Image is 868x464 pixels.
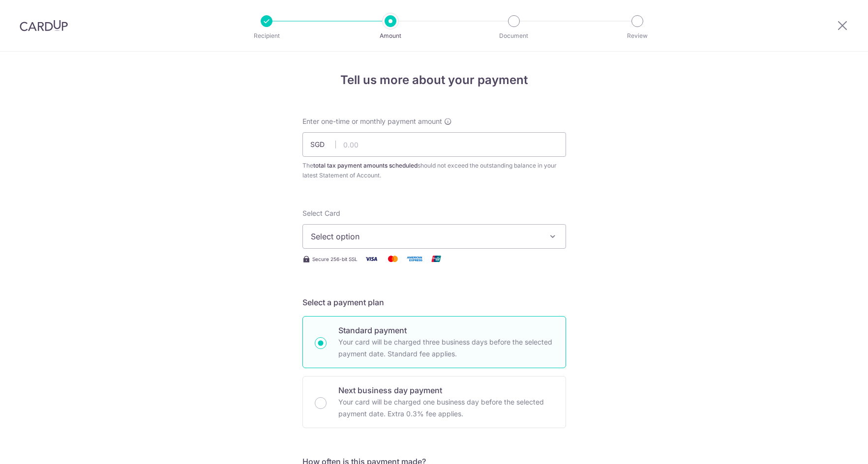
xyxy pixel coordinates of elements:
[302,224,566,249] button: Select option
[338,396,554,420] p: Your card will be charged one business day before the selected payment date. Extra 0.3% fee applies.
[361,253,381,265] img: Visa
[338,336,554,360] p: Your card will be charged three business days before the selected payment date. Standard fee appl...
[601,31,674,41] p: Review
[426,253,446,265] img: Union Pay
[310,140,336,149] span: SGD
[302,116,442,126] span: Enter one-time or monthly payment amount
[354,31,427,41] p: Amount
[312,255,358,263] span: Secure 256-bit SSL
[311,231,540,242] span: Select option
[338,324,554,336] p: Standard payment
[230,31,303,41] p: Recipient
[302,71,566,89] h4: Tell us more about your payment
[338,384,554,396] p: Next business day payment
[302,296,566,308] h5: Select a payment plan
[20,20,68,31] img: CardUp
[302,209,340,217] span: translation missing: en.payables.payment_networks.credit_card.summary.labels.select_card
[405,253,424,265] img: American Express
[313,162,418,169] b: total tax payment amounts scheduled
[383,253,403,265] img: Mastercard
[302,132,566,157] input: 0.00
[302,161,566,180] div: The should not exceed the outstanding balance in your latest Statement of Account.
[478,31,550,41] p: Document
